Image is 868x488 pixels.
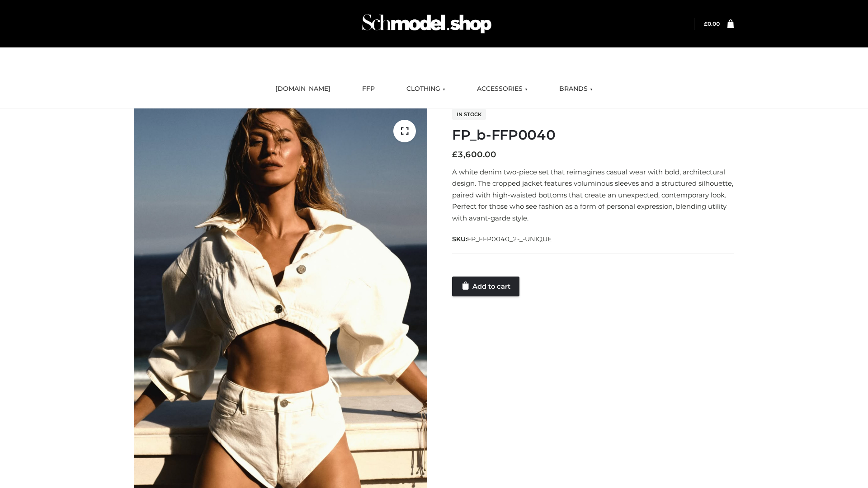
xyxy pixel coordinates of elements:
a: FFP [355,79,382,99]
span: SKU: [452,234,553,244]
a: BRANDS [552,79,599,99]
a: ACCESSORIES [470,79,534,99]
span: £ [452,150,458,160]
a: £0.00 [704,20,720,27]
a: Add to cart [452,277,519,296]
bdi: 0.00 [704,20,720,27]
span: In stock [452,109,486,120]
h1: FP_b-FFP0040 [452,127,734,143]
span: FP_FFP0040_2-_-UNIQUE [467,235,552,243]
bdi: 3,600.00 [452,150,496,160]
a: CLOTHING [400,79,452,99]
span: £ [704,20,708,27]
p: A white denim two-piece set that reimagines casual wear with bold, architectural design. The crop... [452,166,734,224]
a: [DOMAIN_NAME] [269,79,337,99]
img: Schmodel Admin 964 [359,6,495,42]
